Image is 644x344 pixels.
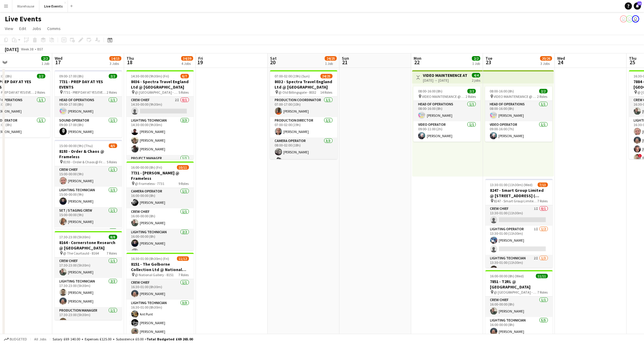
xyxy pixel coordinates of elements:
app-user-avatar: Technical Department [632,15,639,23]
button: Live Events [39,0,68,12]
a: Edit [17,25,29,32]
a: 13 [634,2,641,10]
span: Comms [47,26,61,31]
span: All jobs [33,337,47,341]
button: Budgeted [3,336,28,342]
app-user-avatar: Technical Department [626,15,633,23]
span: Budgeted [10,337,27,341]
button: Warehouse [12,0,39,12]
a: Comms [45,25,63,32]
span: Week 38 [20,47,35,51]
app-user-avatar: Ollie Rolfe [620,15,627,23]
a: View [2,25,16,32]
a: Jobs [30,25,44,32]
span: Jobs [32,26,41,31]
span: View [5,26,13,31]
div: BST [37,47,43,51]
span: 13 [637,2,642,5]
span: Total Budgeted £69 265.00 [147,337,193,341]
h1: Live Events [5,14,41,23]
div: Salary £69 140.00 + Expenses £125.00 + Subsistence £0.00 = [53,337,193,341]
div: [DATE] [5,46,19,52]
span: Edit [19,26,26,31]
